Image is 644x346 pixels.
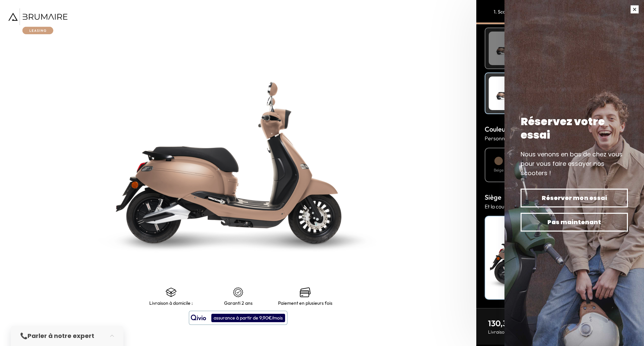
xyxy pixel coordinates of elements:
[488,318,562,329] p: 130,3 € / mois
[488,329,562,335] p: Livraison estimée :
[278,300,332,306] p: Paiement en plusieurs fois
[166,287,176,298] img: shipping.png
[485,202,636,210] p: Et la couleur de la selle :
[224,300,253,306] p: Garanti 2 ans
[494,167,503,173] h4: Beige
[8,8,67,34] img: Brumaire Leasing
[233,287,244,298] img: certificat-de-garantie.png
[485,134,636,142] p: Personnalisez la couleur de votre scooter :
[211,314,285,322] div: assurance à partir de 9,90€/mois
[489,32,522,65] img: Scooter Leasing
[191,314,206,322] img: logo qivio
[485,192,636,202] h3: Siège
[489,220,548,229] h4: Noir
[149,300,193,306] p: Livraison à domicile :
[189,311,287,325] button: assurance à partir de 9,90€/mois
[300,287,311,298] img: credit-cards.png
[489,77,522,110] img: Scooter Leasing
[485,124,636,134] h3: Couleur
